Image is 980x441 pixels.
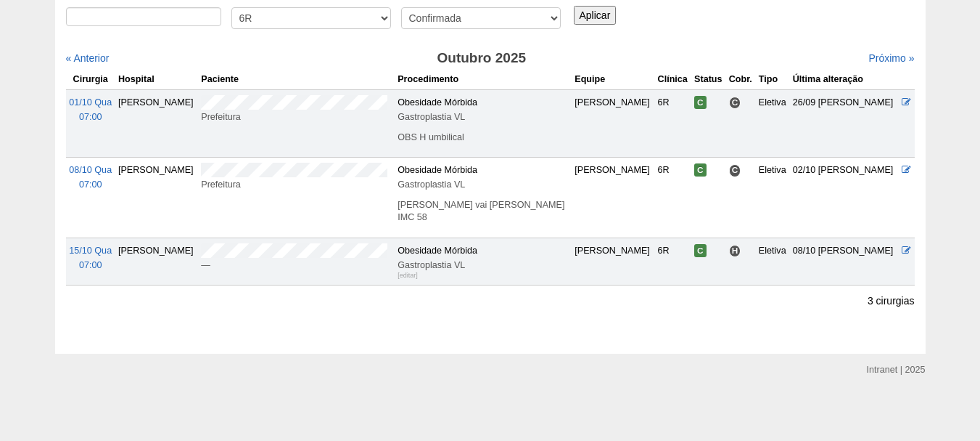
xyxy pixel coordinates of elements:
div: Gastroplastia VL [398,110,569,124]
span: 08/10 Qua [69,165,112,175]
span: 07:00 [79,112,102,122]
th: Cobr. [726,69,756,90]
td: Obesidade Mórbida [395,158,572,238]
td: Eletiva [756,89,790,157]
th: Hospital [115,69,198,90]
th: Status [691,69,726,90]
a: 01/10 Qua 07:00 [69,97,112,122]
td: [PERSON_NAME] [572,89,654,157]
span: 15/10 Qua [69,246,112,256]
td: 08/10 [PERSON_NAME] [790,238,899,285]
div: Gastroplastia VL [398,258,569,272]
span: Confirmada [694,244,707,257]
a: Editar [902,97,911,108]
td: 02/10 [PERSON_NAME] [790,158,899,238]
div: — [201,258,392,272]
input: Digite os termos que você deseja procurar. [66,7,221,26]
div: Intranet | 2025 [867,363,926,377]
span: 07:00 [79,179,102,190]
a: Próximo » [868,52,914,64]
input: Aplicar [574,6,617,25]
th: Clínica [655,69,692,90]
td: [PERSON_NAME] [115,238,198,285]
td: 26/09 [PERSON_NAME] [790,89,899,157]
p: OBS H umbilical [398,132,569,144]
td: [PERSON_NAME] [572,158,654,238]
th: Tipo [756,69,790,90]
td: [PERSON_NAME] [572,238,654,285]
span: Consultório [729,164,741,177]
a: 15/10 Qua 07:00 [69,246,112,270]
span: Confirmada [694,163,707,177]
td: 6R [655,238,692,285]
th: Cirurgia [66,69,115,90]
div: [editar] [398,268,418,283]
td: Eletiva [756,158,790,238]
div: Gastroplastia VL [398,177,569,192]
td: Obesidade Mórbida [395,238,572,285]
a: « Anterior [66,52,110,64]
td: [PERSON_NAME] [115,158,198,238]
th: Última alteração [790,69,899,90]
td: Eletiva [756,238,790,285]
p: [PERSON_NAME] vai [PERSON_NAME] IMC 58 [398,199,569,224]
td: [PERSON_NAME] [115,89,198,157]
span: 07:00 [79,260,102,270]
span: Hospital [729,245,741,257]
div: Prefeitura [201,177,392,192]
span: Confirmada [694,96,707,109]
a: Editar [902,246,911,256]
h3: Outubro 2025 [269,48,693,69]
span: Consultório [729,97,741,109]
th: Paciente [198,69,395,90]
div: Prefeitura [201,110,392,124]
span: 01/10 Qua [69,97,112,108]
th: Equipe [572,69,654,90]
a: 08/10 Qua 07:00 [69,165,112,190]
td: 6R [655,89,692,157]
th: Procedimento [395,69,572,90]
td: 6R [655,158,692,238]
a: Editar [902,165,911,175]
td: Obesidade Mórbida [395,89,572,157]
p: 3 cirurgias [868,294,915,308]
